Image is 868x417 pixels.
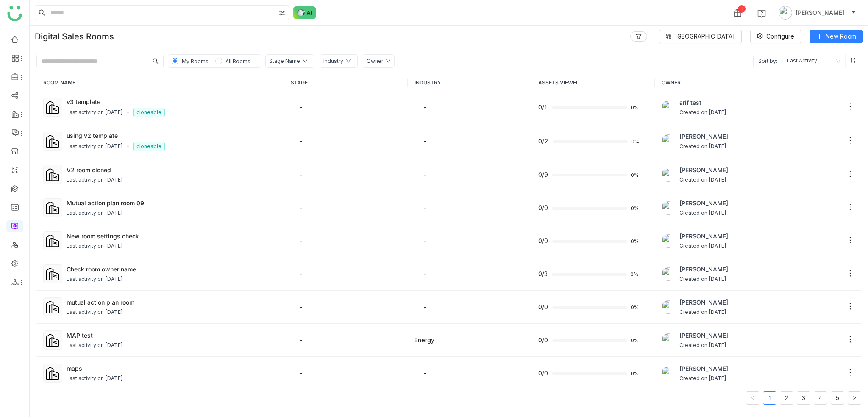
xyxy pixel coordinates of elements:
[659,30,742,43] button: [GEOGRAPHIC_DATA]
[323,57,343,65] div: Industry
[67,131,277,140] div: using v2 template
[408,75,531,90] th: INDUSTRY
[831,392,844,404] a: 5
[67,375,123,383] div: Last activity on [DATE]
[67,364,277,373] div: maps
[293,6,316,19] img: ask-buddy-normal.svg
[777,6,858,20] button: [PERSON_NAME]
[631,139,641,144] span: 0%
[814,391,827,405] li: 4
[299,104,303,111] span: -
[738,5,746,13] div: 1
[831,391,844,405] li: 5
[780,391,793,405] li: 2
[787,54,840,68] nz-select-item: Last Activity
[797,392,810,404] a: 3
[67,298,277,307] div: mutual action plan room
[679,98,726,107] span: arif test
[423,104,426,111] span: -
[796,8,844,17] span: [PERSON_NAME]
[630,272,640,277] span: 0%
[757,9,766,18] img: help.svg
[67,308,123,316] div: Last activity on [DATE]
[679,143,728,151] span: Created on [DATE]
[797,391,810,405] li: 3
[679,232,728,241] span: [PERSON_NAME]
[679,298,728,307] span: [PERSON_NAME]
[299,137,303,145] span: -
[631,173,641,178] span: 0%
[67,143,123,151] div: Last activity on [DATE]
[423,303,426,311] span: -
[299,336,303,344] span: -
[423,369,426,377] span: -
[679,375,728,383] span: Created on [DATE]
[746,391,759,405] button: Previous Page
[67,242,123,250] div: Last activity on [DATE]
[67,97,277,106] div: v3 template
[538,236,548,246] span: 0/0
[662,234,675,248] img: 684a9aedde261c4b36a3ced9
[679,242,728,250] span: Created on [DATE]
[810,30,863,43] button: New Room
[750,30,801,43] button: Configure
[848,391,861,405] button: Next Page
[679,364,728,373] span: [PERSON_NAME]
[423,137,426,145] span: -
[423,237,426,244] span: -
[763,391,776,405] li: 1
[662,101,675,114] img: 684abccfde261c4b36a4c026
[67,341,123,350] div: Last activity on [DATE]
[538,269,548,279] span: 0/3
[679,132,728,141] span: [PERSON_NAME]
[631,105,641,110] span: 0%
[679,199,728,208] span: [PERSON_NAME]
[67,265,277,274] div: Check room owner name
[67,165,277,174] div: V2 room cloned
[299,303,303,311] span: -
[763,392,776,404] a: 1
[67,109,123,117] div: Last activity on [DATE]
[225,58,250,64] span: All Rooms
[679,176,728,184] span: Created on [DATE]
[531,75,655,90] th: ASSETS VIEWED
[662,300,675,314] img: 684a9aedde261c4b36a3ced9
[631,338,641,343] span: 0%
[538,369,548,378] span: 0/0
[538,336,548,345] span: 0/0
[655,75,861,90] th: OWNER
[662,333,675,347] img: 684a9b22de261c4b36a3d00f
[631,206,641,211] span: 0%
[67,331,277,340] div: MAP test
[679,109,726,117] span: Created on [DATE]
[662,168,675,182] img: 684a9aedde261c4b36a3ced9
[36,75,284,90] th: ROOM NAME
[631,239,641,244] span: 0%
[133,108,165,117] nz-tag: cloneable
[67,209,123,217] div: Last activity on [DATE]
[679,209,728,217] span: Created on [DATE]
[675,32,735,41] span: [GEOGRAPHIC_DATA]
[662,367,675,380] img: 684a9aedde261c4b36a3ced9
[67,275,123,283] div: Last activity on [DATE]
[182,58,209,64] span: My Rooms
[67,232,277,241] div: New room settings check
[423,171,426,178] span: -
[299,204,303,211] span: -
[538,203,548,213] span: 0/0
[35,31,114,42] div: Digital Sales Rooms
[631,305,641,310] span: 0%
[278,10,285,17] img: search-type.svg
[662,201,675,215] img: 684a9aedde261c4b36a3ced9
[538,137,548,146] span: 0/2
[299,270,303,277] span: -
[679,308,728,316] span: Created on [DATE]
[814,392,827,404] a: 4
[423,204,426,211] span: -
[538,170,548,179] span: 0/9
[423,270,426,277] span: -
[299,237,303,244] span: -
[662,134,675,148] img: 684a9aedde261c4b36a3ced9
